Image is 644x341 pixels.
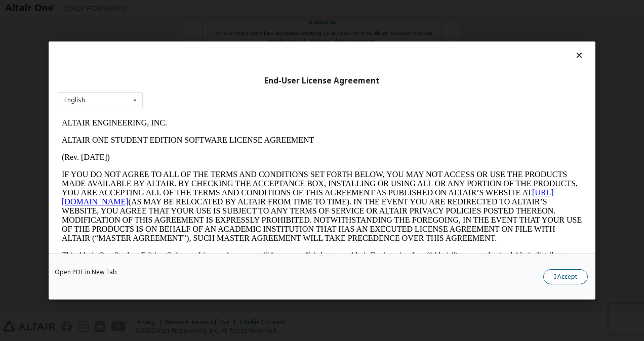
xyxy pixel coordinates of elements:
button: I Accept [543,269,588,284]
p: IF YOU DO NOT AGREE TO ALL OF THE TERMS AND CONDITIONS SET FORTH BELOW, YOU MAY NOT ACCESS OR USE... [4,56,525,129]
div: English [64,97,85,103]
a: [URL][DOMAIN_NAME] [4,74,496,92]
p: ALTAIR ONE STUDENT EDITION SOFTWARE LICENSE AGREEMENT [4,21,525,30]
div: End-User License Agreement [58,76,586,86]
p: ALTAIR ENGINEERING, INC. [4,4,525,13]
p: (Rev. [DATE]) [4,38,525,48]
p: This Altair One Student Edition Software License Agreement (“Agreement”) is between Altair Engine... [4,137,525,173]
a: Open PDF in New Tab [55,269,117,275]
